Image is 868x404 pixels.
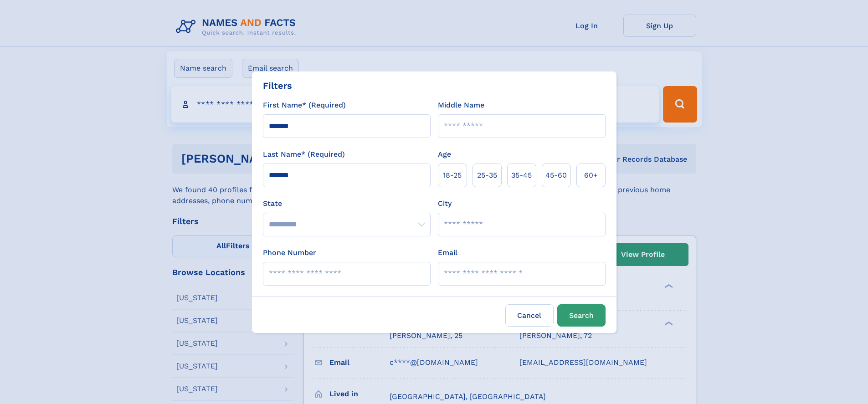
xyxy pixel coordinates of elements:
[263,100,346,111] label: First Name* (Required)
[263,247,316,258] label: Phone Number
[438,198,452,209] label: City
[477,170,497,181] span: 25‑35
[545,170,567,181] span: 45‑60
[511,170,532,181] span: 35‑45
[263,79,292,92] div: Filters
[438,149,451,160] label: Age
[438,100,484,111] label: Middle Name
[584,170,598,181] span: 60+
[263,149,345,160] label: Last Name* (Required)
[443,170,462,181] span: 18‑25
[438,247,457,258] label: Email
[505,304,554,327] label: Cancel
[263,198,431,209] label: State
[557,304,606,327] button: Search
